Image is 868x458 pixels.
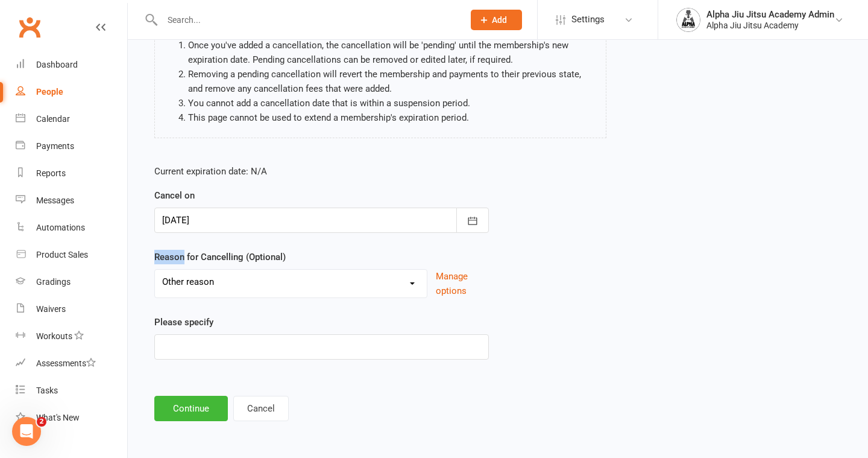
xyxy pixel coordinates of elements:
label: Reason for Cancelling (Optional) [154,250,286,264]
div: Automations [36,223,85,232]
a: Product Sales [16,241,127,269]
li: Once you've added a cancellation, the cancellation will be 'pending' until the membership's new e... [188,38,597,67]
a: Gradings [16,269,127,296]
div: Messages [36,196,74,205]
div: Alpha Jiu Jitsu Academy [706,20,834,31]
li: Removing a pending cancellation will revert the membership and payments to their previous state, ... [188,67,597,96]
a: What's New [16,404,127,431]
a: Tasks [16,377,127,404]
label: Please specify [154,315,213,329]
div: Dashboard [36,60,78,69]
a: Automations [16,214,127,241]
a: Waivers [16,296,127,323]
div: Gradings [36,277,71,287]
div: Tasks [36,386,58,395]
div: Workouts [36,331,72,341]
a: Calendar [16,106,127,133]
a: Messages [16,187,127,214]
div: Calendar [36,114,70,124]
a: People [16,78,127,106]
button: Add [471,10,522,30]
span: Add [492,15,507,25]
a: Payments [16,133,127,160]
div: People [36,87,63,97]
div: Assessments [36,358,96,368]
input: Search... [159,11,455,28]
li: This page cannot be used to extend a membership's expiration period. [188,110,597,125]
span: 2 [37,417,46,427]
a: Reports [16,160,127,187]
div: Alpha Jiu Jitsu Academy Admin [706,9,834,20]
button: Continue [154,396,228,421]
label: Cancel on [154,188,195,203]
a: Workouts [16,323,127,350]
li: You cannot add a cancellation date that is within a suspension period. [188,96,597,110]
div: Payments [36,141,74,151]
span: Settings [571,6,605,33]
iframe: Intercom live chat [12,417,41,446]
button: Manage options [436,269,489,298]
div: What's New [36,413,80,422]
button: Cancel [233,396,289,421]
div: Reports [36,168,66,178]
div: Waivers [36,304,66,314]
a: Dashboard [16,51,127,78]
a: Assessments [16,350,127,377]
div: Product Sales [36,250,88,259]
p: Current expiration date: N/A [154,164,489,179]
img: thumb_image1751406779.png [676,8,700,32]
a: Clubworx [14,12,45,42]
